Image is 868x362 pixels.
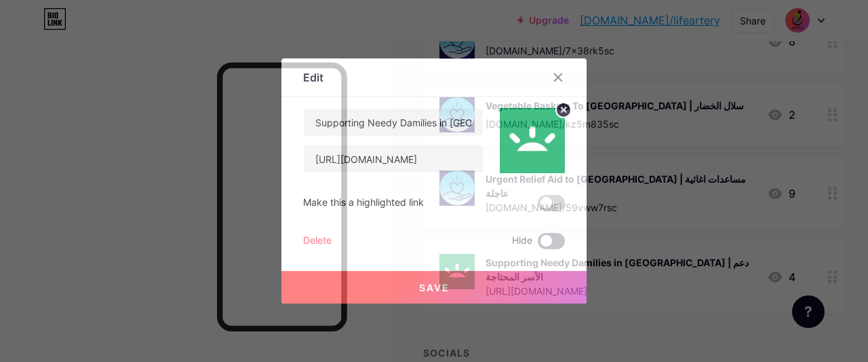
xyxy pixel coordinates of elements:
button: Save [281,271,587,304]
div: Delete [303,233,332,249]
div: Make this a highlighted link [303,195,424,211]
input: Title [304,109,483,136]
span: Hide [512,233,532,249]
input: URL [304,145,483,173]
span: Save [419,282,450,293]
div: Edit [303,69,323,86]
img: link_thumbnail [500,108,565,173]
